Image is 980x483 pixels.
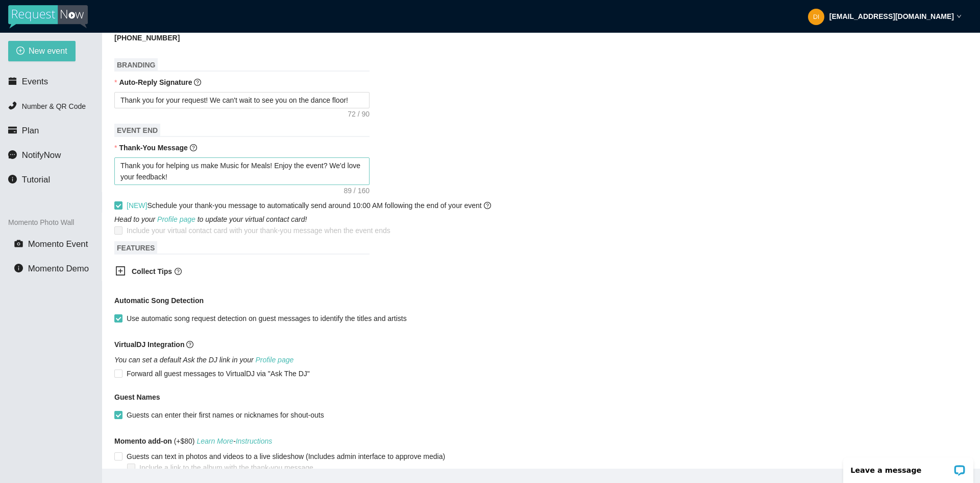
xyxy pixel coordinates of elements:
span: Use automatic song request detection on guest messages to identify the titles and artists [122,313,411,324]
span: credit-card [8,126,17,134]
b: Auto-Reply Signature [119,78,192,86]
span: Momento Event [28,239,88,249]
span: Number & QR Code [22,102,86,110]
span: Include a link to the album with the thank-you message [135,462,317,473]
b: Collect Tips [132,267,172,275]
span: EVENT END [114,124,160,137]
b: Automatic Song Detection [114,295,204,306]
span: [NEW] [127,201,147,210]
img: 6460f547c0c8f7de50e5d96547120c24 [808,9,824,25]
strong: [EMAIL_ADDRESS][DOMAIN_NAME] [829,12,954,20]
b: VirtualDJ Integration [114,340,184,349]
textarea: Thank you for your request! We can't wait to see you on the dance floor! [114,92,370,108]
textarea: Thank you for helping us make Music for Meals! Enjoy the event? We'd love your feedback! [114,157,370,185]
span: Plan [22,126,39,135]
span: plus-circle [16,47,24,56]
span: New event [29,44,67,57]
i: You can set a default Ask the DJ link in your [114,356,293,364]
span: phone [8,101,17,110]
span: question-circle [175,268,182,275]
span: plus-square [115,266,126,276]
span: Events [22,77,48,86]
span: BRANDING [114,58,158,72]
b: [PHONE_NUMBER] [114,34,180,42]
iframe: LiveChat chat widget [837,451,980,483]
span: (+$80) [114,435,272,447]
span: camera [14,239,23,248]
span: info-circle [8,175,17,183]
div: Collect Tipsquestion-circle [107,260,362,285]
span: NotifyNow [22,150,61,160]
a: Profile page [256,356,294,364]
span: Guests can text in photos and videos to a live slideshow (Includes admin interface to approve media) [122,451,449,462]
a: Profile page [157,215,195,223]
span: FEATURES [114,241,157,255]
span: message [8,150,17,159]
img: RequestNow [8,5,88,29]
span: Include your virtual contact card with your thank-you message when the event ends [127,226,390,235]
span: Forward all guest messages to VirtualDJ via "Ask The DJ" [122,368,314,379]
i: Head to your to update your virtual contact card! [114,215,307,223]
button: plus-circleNew event [8,41,76,61]
b: Momento add-on [114,437,172,445]
b: Guest Names [114,393,160,401]
span: Schedule your thank-you message to automatically send around 10:00 AM following the end of your e... [127,201,491,210]
span: question-circle [186,341,193,348]
span: question-circle [484,202,491,209]
i: - [197,437,272,445]
span: Tutorial [22,175,50,185]
a: Instructions [236,437,273,445]
span: calendar [8,77,17,85]
span: question-circle [190,144,197,151]
span: Guests can enter their first names or nicknames for shout-outs [122,409,328,421]
span: info-circle [14,264,23,272]
span: Momento Demo [28,264,89,273]
a: Learn More [197,437,233,445]
span: question-circle [194,79,201,86]
b: Thank-You Message [119,144,187,152]
span: down [957,14,962,19]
